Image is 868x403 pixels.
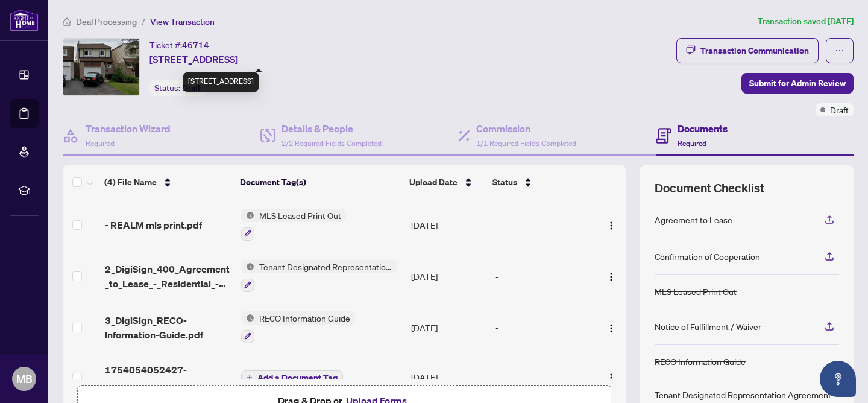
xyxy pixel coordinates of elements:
li: / [142,14,145,28]
div: Tenant Designated Representation Agreement [655,388,831,401]
div: - [495,270,591,283]
span: Draft [830,103,849,116]
span: plus [247,375,253,381]
span: Required [678,139,706,148]
button: Logo [602,215,621,235]
span: Required [86,139,115,148]
span: Deal Processing [76,16,137,27]
span: Upload Date [409,176,458,189]
th: (4) File Name [99,165,235,199]
button: Transaction Communication [676,38,819,63]
div: [STREET_ADDRESS] [183,72,259,92]
img: IMG-E12122893_1.jpg [63,39,139,95]
span: - REALM mls print.pdf [105,218,202,232]
div: Agreement to Lease [655,213,732,226]
div: Transaction Communication [700,41,809,60]
img: Logo [606,323,616,333]
h4: Documents [678,121,728,136]
span: Add a Document Tag [257,373,338,382]
span: 2/2 Required Fields Completed [281,139,382,148]
span: 1/1 Required Fields Completed [476,139,576,148]
span: MLS Leased Print Out [254,209,346,222]
th: Status [488,165,593,199]
th: Upload Date [404,165,488,199]
div: MLS Leased Print Out [655,285,737,298]
span: ellipsis [835,46,844,56]
img: Status Icon [241,260,254,273]
span: (4) File Name [104,176,157,189]
img: Logo [606,373,616,382]
article: Transaction saved [DATE] [758,14,854,28]
div: - [495,321,591,334]
button: Open asap [820,361,856,397]
img: Logo [606,221,616,230]
button: Status IconMLS Leased Print Out [241,209,346,241]
td: [DATE] [406,199,491,250]
div: - [495,370,591,384]
span: 3_DigiSign_RECO-Information-Guide.pdf [105,313,231,342]
div: RECO Information Guide [655,355,746,368]
span: RECO Information Guide [254,311,355,325]
span: View Transaction [150,16,215,27]
h4: Transaction Wizard [86,121,171,136]
span: home [63,17,71,26]
button: Add a Document Tag [241,370,343,385]
div: Confirmation of Cooperation [655,250,760,263]
td: [DATE] [406,302,491,353]
td: [DATE] [406,250,491,302]
span: Status [492,176,517,189]
span: 1754054052427-BankDraftandofficialreceipt.pdf [105,363,231,392]
button: Logo [602,367,621,387]
span: 2_DigiSign_400_Agreement_to_Lease_-_Residential_-_PropTx-[PERSON_NAME].pdf [105,262,231,291]
span: 46714 [182,40,209,51]
img: logo [10,9,39,31]
span: MB [16,370,33,387]
td: [DATE] [406,353,491,401]
img: Logo [606,272,616,282]
span: Document Checklist [655,180,764,197]
img: Status Icon [241,311,254,325]
button: Submit for Admin Review [741,73,854,94]
button: Add a Document Tag [241,370,343,386]
div: - [495,218,591,232]
div: Notice of Fulfillment / Waiver [655,320,761,333]
th: Document Tag(s) [235,165,404,199]
h4: Commission [476,121,576,136]
img: Status Icon [241,209,254,222]
span: [STREET_ADDRESS] [149,52,238,66]
button: Status IconRECO Information Guide [241,311,355,343]
div: Status: [149,80,206,96]
span: Tenant Designated Representation Agreement [254,260,397,273]
span: Draft [182,83,201,94]
div: Ticket #: [149,38,209,52]
button: Logo [602,318,621,337]
button: Logo [602,267,621,286]
span: Submit for Admin Review [749,74,846,93]
button: Status IconTenant Designated Representation Agreement [241,260,397,292]
h4: Details & People [281,121,382,136]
